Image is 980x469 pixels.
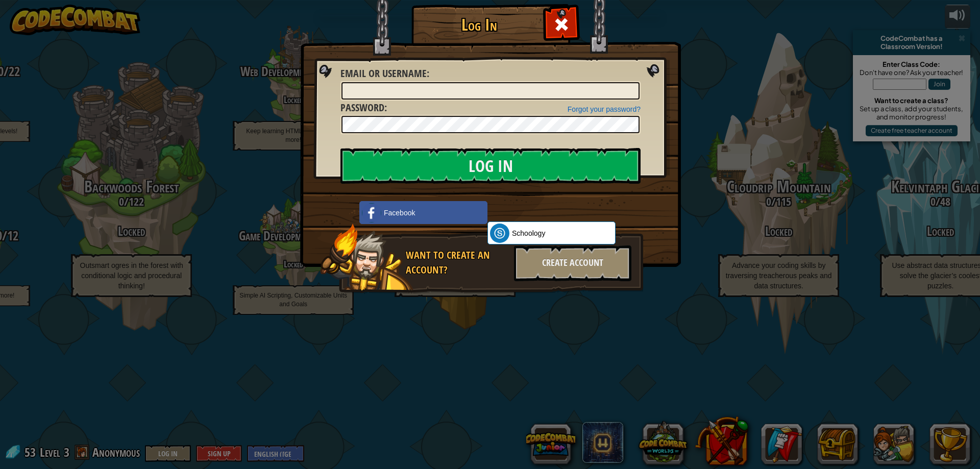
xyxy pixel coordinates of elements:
div: Create Account [514,245,631,281]
label: : [340,101,387,115]
span: Email or Username [340,66,427,80]
span: Schoology [512,228,545,238]
a: Forgot your password? [568,105,641,113]
div: Want to create an account? [406,248,508,277]
img: facebook_small.png [362,203,381,223]
iframe: Sign in with Google Button [482,200,595,223]
input: Log In [340,148,641,184]
span: Password [340,101,384,114]
h1: Log In [414,16,544,34]
label: : [340,66,429,81]
span: Facebook [384,208,415,218]
img: schoology.png [490,224,509,243]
